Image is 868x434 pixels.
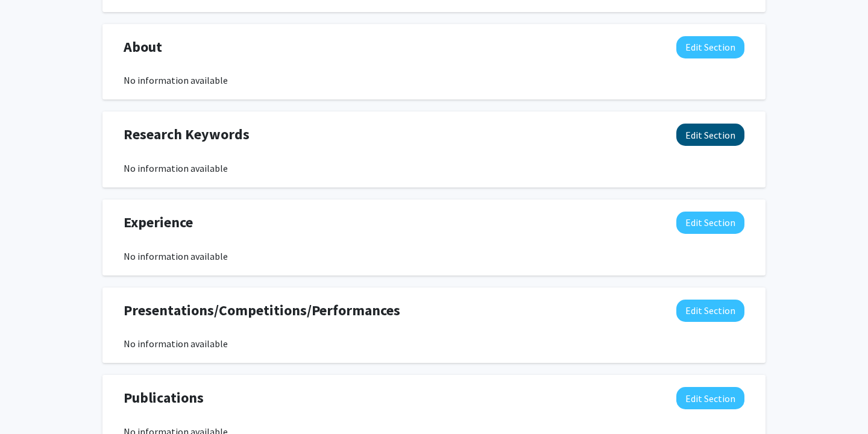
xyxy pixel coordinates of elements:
button: Edit About [676,36,744,58]
button: Edit Publications [676,387,744,409]
div: No information available [124,336,744,351]
span: Research Keywords [124,124,250,145]
button: Edit Experience [676,212,744,234]
span: About [124,36,162,58]
button: Edit Presentations/Competitions/Performances [676,300,744,322]
iframe: Chat [9,380,51,425]
button: Edit Research Keywords [676,124,744,146]
div: No information available [124,73,744,87]
span: Presentations/Competitions/Performances [124,300,400,321]
span: Publications [124,387,204,409]
div: No information available [124,161,744,175]
div: No information available [124,249,744,263]
span: Experience [124,212,193,233]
